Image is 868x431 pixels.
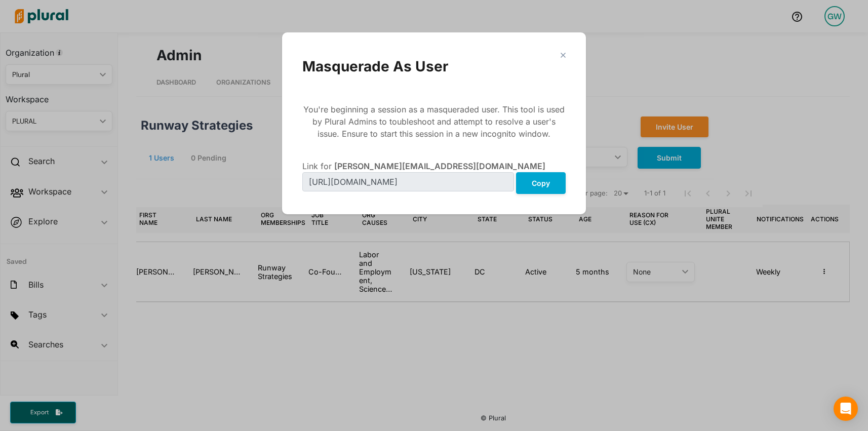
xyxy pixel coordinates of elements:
button: Copy [516,172,566,194]
div: Modal [282,32,586,214]
div: Masquerade As User [302,58,566,75]
div: You're beginning a session as a masqueraded user. This tool is used by Plural Admins to toublesho... [302,103,566,140]
div: Open Intercom Messenger [834,397,858,421]
span: [PERSON_NAME][EMAIL_ADDRESS][DOMAIN_NAME] [334,161,545,171]
div: Link for [302,160,566,172]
